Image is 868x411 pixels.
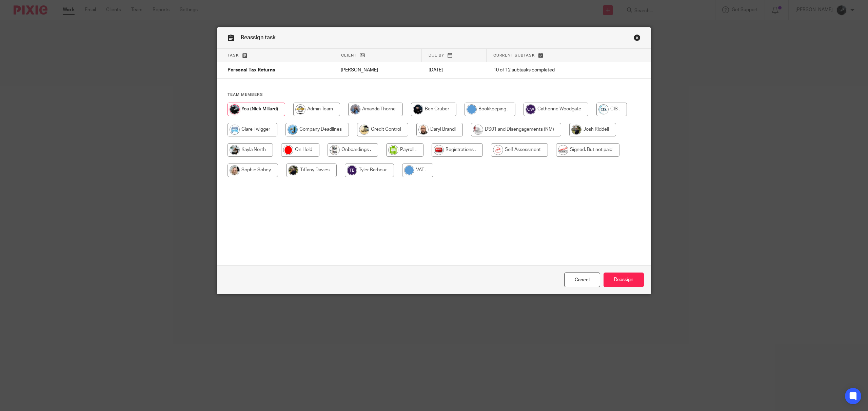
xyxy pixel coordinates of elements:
span: Task [228,53,239,57]
h4: Team members [228,92,640,98]
a: Close this dialog window [564,273,600,287]
p: [DATE] [429,67,480,73]
span: Client [341,53,357,57]
span: Due by [429,53,444,57]
a: Close this dialog window [634,34,640,43]
span: Personal Tax Returns [228,68,275,73]
input: Reassign [604,273,644,287]
span: Current subtask [493,53,535,57]
td: 10 of 12 subtasks completed [487,62,616,79]
p: [PERSON_NAME] [341,67,415,73]
span: Reassign task [241,35,276,40]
